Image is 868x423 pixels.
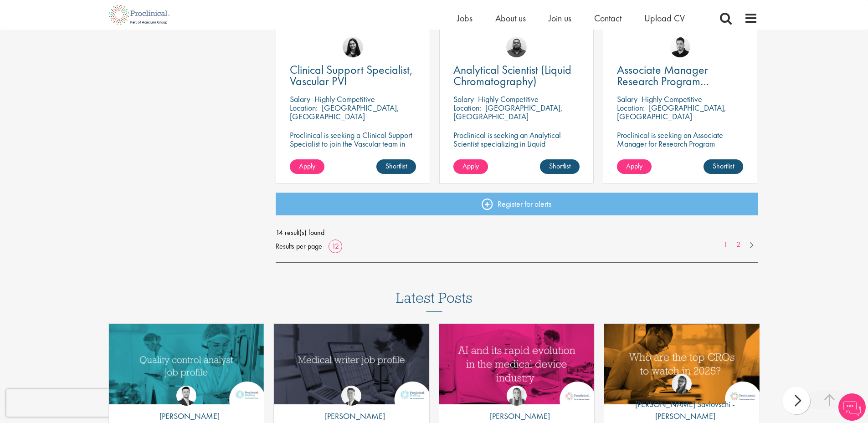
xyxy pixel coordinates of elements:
[617,62,709,100] span: Associate Manager Research Program Management
[276,240,322,253] span: Results per page
[376,159,416,174] a: Shortlist
[540,159,580,174] a: Shortlist
[453,159,488,174] a: Apply
[617,131,743,165] p: Proclinical is seeking an Associate Manager for Research Program Management to join a dynamic tea...
[109,324,264,404] img: quality control analyst job profile
[719,240,732,250] a: 1
[604,324,760,404] a: Link to a post
[290,94,310,104] span: Salary
[483,410,550,422] p: [PERSON_NAME]
[604,324,760,404] img: Top 10 CROs 2025 | Proclinical
[644,12,685,24] a: Upload CV
[290,131,416,174] p: Proclinical is seeking a Clinical Support Specialist to join the Vascular team in [GEOGRAPHIC_DAT...
[439,324,595,404] a: Link to a post
[329,241,342,251] a: 12
[290,62,413,89] span: Clinical Support Specialist, Vascular PVI
[670,37,690,57] img: Anderson Maldonado
[314,94,375,104] p: Highly Competitive
[6,389,123,417] iframe: reCAPTCHA
[478,94,539,104] p: Highly Competitive
[439,324,595,404] img: AI and Its Impact on the Medical Device Industry | Proclinical
[453,62,571,89] span: Analytical Scientist (Liquid Chromatography)
[341,386,361,406] img: George Watson
[109,324,264,404] a: Link to a post
[672,374,692,394] img: Theodora Savlovschi - Wicks
[704,159,743,174] a: Shortlist
[838,393,866,421] img: Chatbot
[453,102,563,122] p: [GEOGRAPHIC_DATA], [GEOGRAPHIC_DATA]
[617,64,743,87] a: Associate Manager Research Program Management
[343,37,363,57] img: Indre Stankeviciute
[507,386,527,406] img: Hannah Burke
[604,398,760,422] p: [PERSON_NAME] Savlovschi - [PERSON_NAME]
[506,37,527,57] img: Ashley Bennett
[617,102,726,122] p: [GEOGRAPHIC_DATA], [GEOGRAPHIC_DATA]
[318,410,385,422] p: [PERSON_NAME]
[153,410,220,422] p: [PERSON_NAME]
[176,386,196,406] img: Joshua Godden
[299,161,315,171] span: Apply
[290,102,399,122] p: [GEOGRAPHIC_DATA], [GEOGRAPHIC_DATA]
[453,94,474,104] span: Salary
[290,102,318,113] span: Location:
[549,12,571,24] a: Join us
[453,102,481,113] span: Location:
[617,159,652,174] a: Apply
[626,161,642,171] span: Apply
[732,240,745,250] a: 2
[457,12,473,24] a: Jobs
[290,64,416,87] a: Clinical Support Specialist, Vascular PVI
[453,131,580,165] p: Proclinical is seeking an Analytical Scientist specializing in Liquid Chromatography to join our ...
[617,102,645,113] span: Location:
[617,94,637,104] span: Salary
[274,324,429,404] a: Link to a post
[453,64,580,87] a: Analytical Scientist (Liquid Chromatography)
[594,12,621,24] a: Contact
[783,387,810,414] div: next
[396,290,473,312] h3: Latest Posts
[495,12,526,24] a: About us
[274,324,429,404] img: Medical writer job profile
[276,226,758,240] span: 14 result(s) found
[276,193,758,215] a: Register for alerts
[290,159,324,174] a: Apply
[642,94,702,104] p: Highly Competitive
[462,161,479,171] span: Apply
